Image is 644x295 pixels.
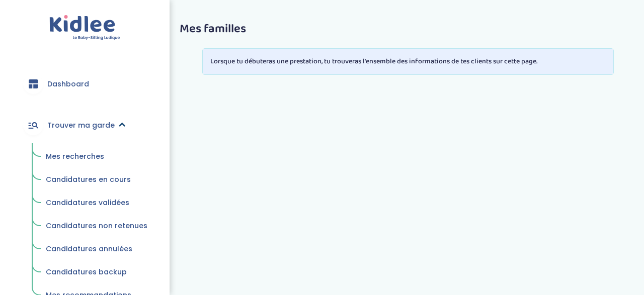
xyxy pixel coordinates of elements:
[47,120,115,131] span: Trouver ma garde
[39,263,154,282] a: Candidatures backup
[15,107,154,143] a: Trouver ma garde
[46,244,132,254] span: Candidatures annulées
[210,56,605,67] p: Lorsque tu débuteras une prestation, tu trouveras l'ensemble des informations de tes clients sur ...
[39,147,154,166] a: Mes recherches
[180,23,636,36] h3: Mes familles
[46,267,127,277] span: Candidatures backup
[39,193,154,213] a: Candidatures validées
[46,198,129,208] span: Candidatures validées
[39,217,154,236] a: Candidatures non retenues
[47,79,89,89] span: Dashboard
[49,15,120,41] img: logo.svg
[15,66,154,102] a: Dashboard
[46,151,104,161] span: Mes recherches
[46,221,147,231] span: Candidatures non retenues
[39,170,154,189] a: Candidatures en cours
[46,174,131,184] span: Candidatures en cours
[39,240,154,259] a: Candidatures annulées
